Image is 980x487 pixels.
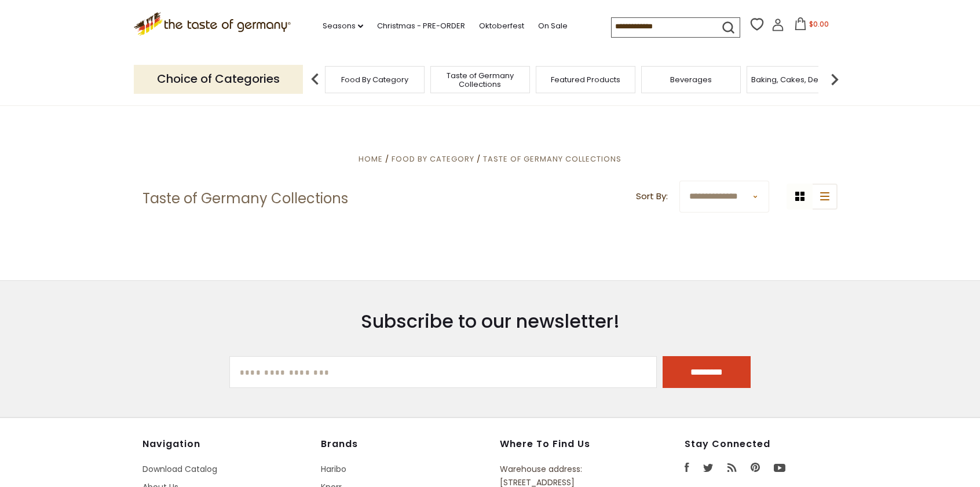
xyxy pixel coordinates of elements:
[142,438,309,450] h4: Navigation
[303,68,327,91] img: previous arrow
[229,310,751,333] h3: Subscribe to our newsletter!
[670,75,712,84] a: Beverages
[636,189,668,204] label: Sort By:
[323,20,363,32] a: Seasons
[751,75,841,84] a: Baking, Cakes, Desserts
[483,153,621,164] a: Taste of Germany Collections
[359,153,383,164] a: Home
[823,68,846,91] img: next arrow
[321,438,488,450] h4: Brands
[377,20,465,32] a: Christmas - PRE-ORDER
[538,20,568,32] a: On Sale
[321,463,346,475] a: Haribo
[500,438,632,450] h4: Where to find us
[685,438,838,450] h4: Stay Connected
[142,463,217,475] a: Download Catalog
[341,75,408,84] a: Food By Category
[551,75,620,84] a: Featured Products
[787,17,836,35] button: $0.00
[479,20,524,32] a: Oktoberfest
[142,190,348,207] h1: Taste of Germany Collections
[809,19,829,29] span: $0.00
[392,153,474,164] a: Food By Category
[434,71,526,89] a: Taste of Germany Collections
[134,65,303,93] p: Choice of Categories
